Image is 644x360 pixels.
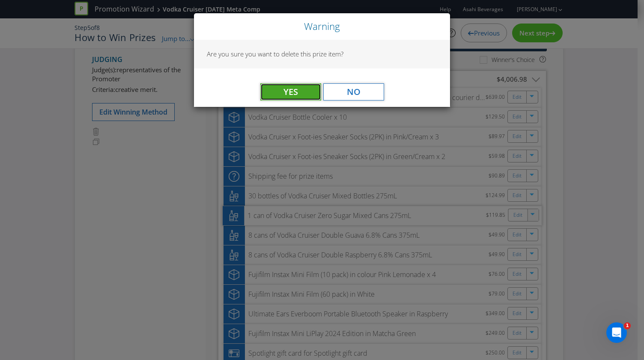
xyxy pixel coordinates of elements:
[304,20,340,33] span: Warning
[260,83,321,100] button: Yes
[606,322,627,343] iframe: Intercom live chat
[194,40,450,68] div: Are you sure you want to delete this prize item?
[323,83,384,100] button: No
[624,322,631,329] span: 1
[283,86,298,97] span: Yes
[347,86,361,97] span: No
[194,13,450,40] div: Close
